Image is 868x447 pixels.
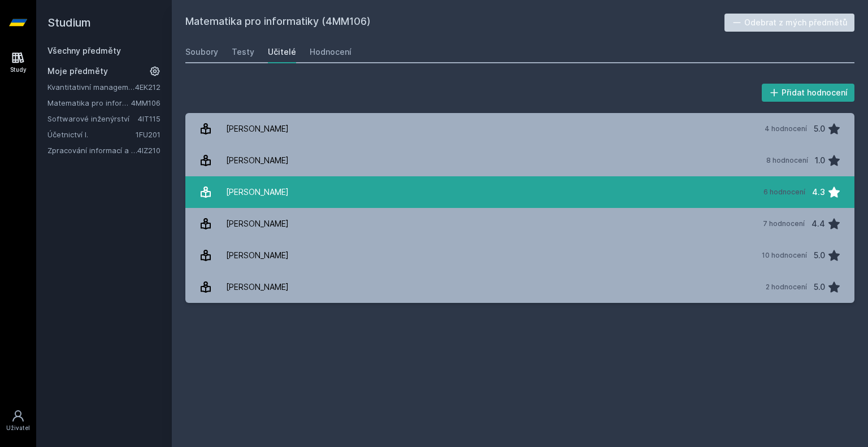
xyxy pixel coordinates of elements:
[2,45,34,80] a: Study
[814,276,825,298] div: 5.0
[226,118,289,140] div: [PERSON_NAME]
[47,113,138,124] a: Softwarové inženýrství
[763,219,805,228] div: 7 hodnocení
[185,145,854,176] a: [PERSON_NAME] 8 hodnocení 1.0
[762,251,807,260] div: 10 hodnocení
[137,146,160,155] a: 4IZ210
[47,129,136,140] a: Účetnictví I.
[763,188,805,197] div: 6 hodnocení
[310,46,351,58] div: Hodnocení
[135,83,160,92] a: 4EK212
[232,41,254,63] a: Testy
[185,208,854,240] a: [PERSON_NAME] 7 hodnocení 4.4
[185,14,724,32] h2: Matematika pro informatiky (4MM106)
[310,41,351,63] a: Hodnocení
[812,181,825,203] div: 4.3
[2,403,34,438] a: Uživatel
[185,271,854,303] a: [PERSON_NAME] 2 hodnocení 5.0
[226,149,289,172] div: [PERSON_NAME]
[131,98,160,107] a: 4MM106
[185,113,854,145] a: [PERSON_NAME] 4 hodnocení 5.0
[226,181,289,203] div: [PERSON_NAME]
[814,118,825,140] div: 5.0
[226,212,289,235] div: [PERSON_NAME]
[6,424,30,432] div: Uživatel
[232,46,254,58] div: Testy
[811,212,825,235] div: 4.4
[185,46,218,58] div: Soubory
[47,145,137,156] a: Zpracování informací a znalostí
[47,81,135,93] a: Kvantitativní management
[766,156,808,165] div: 8 hodnocení
[47,46,121,55] a: Všechny předměty
[10,66,27,74] div: Study
[138,114,160,123] a: 4IT115
[185,41,218,63] a: Soubory
[815,149,825,172] div: 1.0
[814,244,825,267] div: 5.0
[136,130,160,139] a: 1FU201
[185,176,854,208] a: [PERSON_NAME] 6 hodnocení 4.3
[226,276,289,298] div: [PERSON_NAME]
[268,41,296,63] a: Učitelé
[268,46,296,58] div: Učitelé
[724,14,855,32] button: Odebrat z mých předmětů
[226,244,289,267] div: [PERSON_NAME]
[47,97,131,109] a: Matematika pro informatiky
[47,66,108,77] span: Moje předměty
[766,283,807,292] div: 2 hodnocení
[765,124,807,133] div: 4 hodnocení
[185,240,854,271] a: [PERSON_NAME] 10 hodnocení 5.0
[762,84,855,102] button: Přidat hodnocení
